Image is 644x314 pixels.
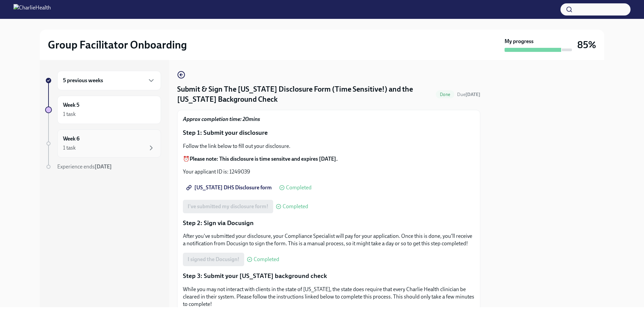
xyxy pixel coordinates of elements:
[48,38,187,52] h2: Group Facilitator Onboarding
[183,155,475,163] p: ⏰
[183,272,475,280] p: Step 3: Submit your [US_STATE] background check
[183,128,475,137] p: Step 1: Submit your disclosure
[63,101,79,109] h6: Week 5
[254,257,279,262] span: Completed
[183,168,475,176] p: Your applicant ID is: 1249039
[457,91,480,98] span: September 4th, 2025 10:00
[183,219,475,227] p: Step 2: Sign via Docusign
[183,181,277,194] a: [US_STATE] DHS Disclosure form
[577,39,596,51] h3: 85%
[183,232,475,247] p: After you've submitted your disclosure, your Compliance Specialist will pay for your application....
[63,111,76,118] div: 1 task
[63,135,79,143] h6: Week 6
[183,143,475,150] p: Follow the link below to fill out your disclosure.
[436,92,454,97] span: Done
[57,163,112,170] span: Experience ends
[13,4,51,15] img: CharlieHealth
[183,116,260,122] strong: Approx completion time: 20mins
[286,185,312,190] span: Completed
[465,92,480,97] strong: [DATE]
[45,96,161,124] a: Week 51 task
[63,77,103,84] h6: 5 previous weeks
[190,156,338,162] strong: Please note: This disclosure is time sensitve and expires [DATE].
[505,38,534,45] strong: My progress
[63,144,76,152] div: 1 task
[457,92,480,97] span: Due
[95,163,112,170] strong: [DATE]
[183,286,475,308] p: While you may not interact with clients in the state of [US_STATE], the state does require that e...
[283,204,308,209] span: Completed
[177,84,433,104] h4: Submit & Sign The [US_STATE] Disclosure Form (Time Sensitive!) and the [US_STATE] Background Check
[188,184,272,191] span: [US_STATE] DHS Disclosure form
[45,129,161,158] a: Week 61 task
[57,71,161,90] div: 5 previous weeks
